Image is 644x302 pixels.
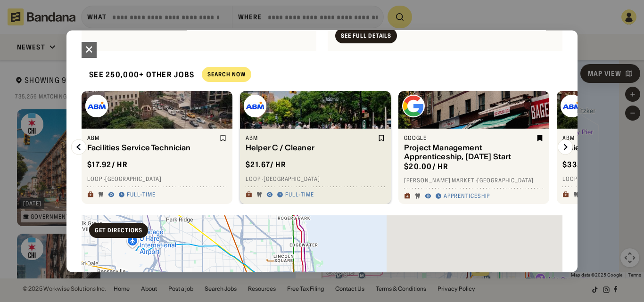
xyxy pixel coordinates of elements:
[246,175,385,183] div: Loop · [GEOGRAPHIC_DATA]
[404,144,534,162] div: Project Management Apprenticeship, [DATE] Start
[246,144,376,153] div: Helper C / Cleaner
[87,160,128,170] div: $ 17.92 / hr
[444,193,490,200] div: Apprenticeship
[341,33,391,39] div: See Full Details
[402,95,425,117] img: Google logo
[285,191,314,199] div: Full-time
[244,95,266,117] img: ABM logo
[127,191,156,199] div: Full-time
[85,95,108,117] img: ABM logo
[87,175,227,183] div: Loop · [GEOGRAPHIC_DATA]
[207,72,246,78] div: Search Now
[562,160,640,170] div: $ 33.00 - $34.00 / hr
[404,177,544,185] div: [PERSON_NAME] Market · [GEOGRAPHIC_DATA]
[404,162,448,171] div: $ 20.00 / hr
[87,134,217,142] div: ABM
[95,228,142,233] div: Get Directions
[404,134,534,142] div: Google
[558,139,573,155] img: Right Arrow
[87,144,217,153] div: Facilities Service Technician
[246,160,286,170] div: $ 21.67 / hr
[71,139,86,155] img: Left Arrow
[561,95,583,117] img: ABM logo
[82,62,194,87] div: See 250,000+ other jobs
[246,134,376,142] div: ABM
